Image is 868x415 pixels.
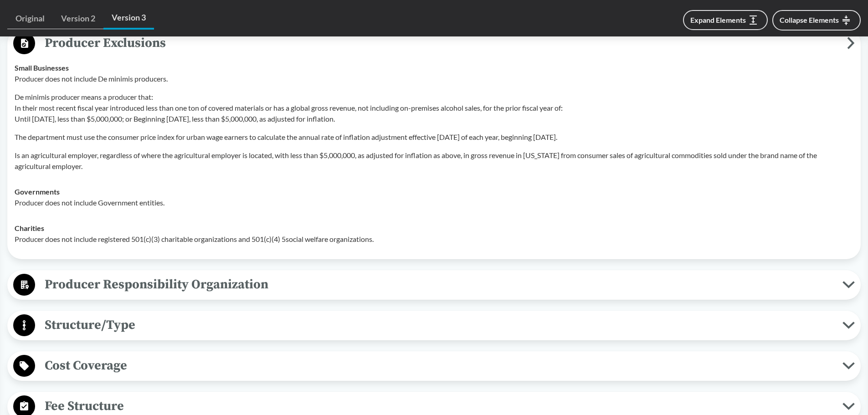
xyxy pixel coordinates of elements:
span: Cost Coverage [35,355,842,376]
strong: Charities [15,224,44,232]
span: Structure/Type [35,315,842,335]
p: The department must use the consumer price index for urban wage earners to calculate the annual r... [15,132,853,143]
button: Collapse Elements [772,10,861,31]
a: Original [7,8,53,29]
a: Version 3 [103,7,154,30]
p: Producer does not include registered 501(c)(3) charitable organizations and 501(c)(4) 5social wel... [15,234,853,245]
a: Version 2 [53,8,103,29]
button: Producer Responsibility Organization [10,273,858,297]
strong: Governments [15,187,60,196]
strong: Small Businesses [15,63,69,72]
button: Expand Elements [683,10,768,30]
p: Producer does not include Government entities. [15,197,853,208]
span: Producer Exclusions [35,33,847,53]
p: Is an agricultural employer, regardless of where the agricultural employer is located, with less ... [15,150,853,172]
span: Producer Responsibility Organization [35,274,842,295]
p: Producer does not include De minimis producers. [15,73,853,84]
button: Producer Exclusions [10,32,858,55]
button: Cost Coverage [10,354,858,378]
button: Structure/Type [10,314,858,337]
p: De minimis producer means a producer that: In their most recent fiscal year introduced less than ... [15,92,853,124]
